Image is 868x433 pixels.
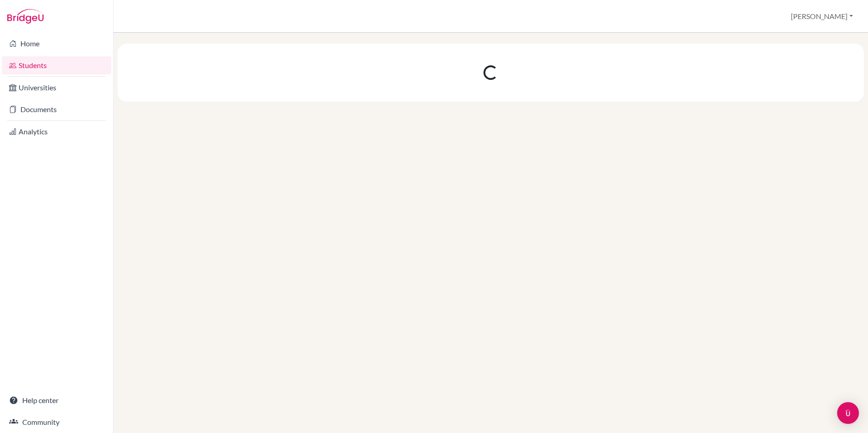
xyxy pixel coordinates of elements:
a: Analytics [2,123,111,141]
a: Students [2,56,111,74]
a: Universities [2,79,111,97]
button: [PERSON_NAME] [787,8,857,25]
a: Community [2,413,111,431]
a: Home [2,34,111,53]
img: Bridge-U [7,9,44,24]
div: Open Intercom Messenger [837,402,859,424]
a: Documents [2,100,111,118]
a: Help center [2,391,111,409]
